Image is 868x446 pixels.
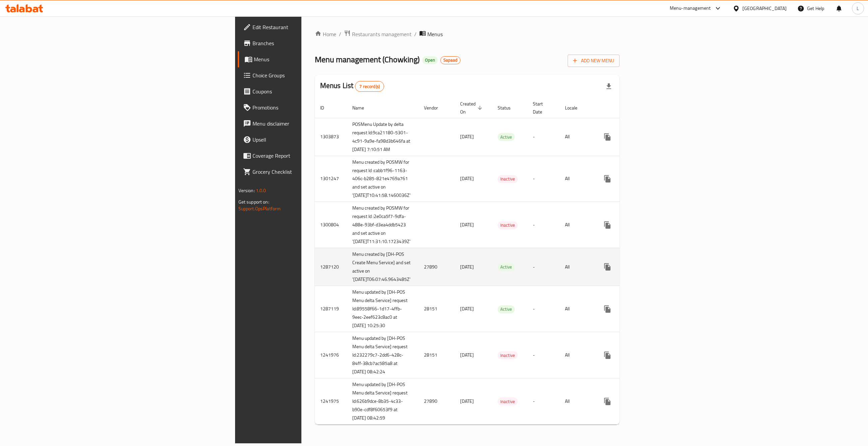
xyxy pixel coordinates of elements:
[419,248,455,286] td: 27890
[527,332,560,378] td: -
[498,352,518,359] span: Inactive
[460,174,474,183] span: [DATE]
[320,81,384,92] h2: Menus List
[419,332,455,378] td: 28151
[252,71,375,79] span: Choice Groups
[252,87,375,95] span: Coupons
[573,57,614,65] span: Add New Menu
[527,286,560,332] td: -
[616,217,632,233] button: Change Status
[352,104,373,112] span: Name
[347,286,419,332] td: Menu updated by [DH-POS Menu delta Service] request Id:89558f66-1d17-4ffb-9eec-2eef623c8ac0 at [D...
[460,100,484,116] span: Created On
[742,5,787,12] div: [GEOGRAPHIC_DATA]
[238,164,380,180] a: Grocery Checklist
[460,132,474,141] span: [DATE]
[355,81,384,92] div: Total records count
[560,248,594,286] td: All
[616,301,632,317] button: Change Status
[419,378,455,425] td: 27890
[422,57,438,63] span: Open
[254,55,375,63] span: Menus
[238,83,380,99] a: Coupons
[533,100,552,116] span: Start Date
[560,378,594,425] td: All
[599,393,616,410] button: more
[238,204,281,213] a: Support.OpsPlatform
[498,133,515,141] span: Active
[460,351,474,359] span: [DATE]
[238,67,380,83] a: Choice Groups
[599,217,616,233] button: more
[560,156,594,202] td: All
[238,99,380,116] a: Promotions
[238,116,380,132] a: Menu disclaimer
[599,347,616,363] button: more
[560,332,594,378] td: All
[347,332,419,378] td: Menu updated by [DH-POS Menu delta Service] request Id:232279c7-2dd6-428c-84ff-38cb7ac585a8 at [D...
[238,198,269,206] span: Get support on:
[498,175,518,183] span: Inactive
[352,30,412,38] span: Restaurants management
[315,30,620,39] nav: breadcrumb
[427,30,443,38] span: Menus
[414,30,417,38] li: /
[238,35,380,51] a: Branches
[616,171,632,187] button: Change Status
[238,51,380,67] a: Menus
[347,118,419,156] td: POSMenu Update by delta request Id:9ca21180-5301-4c91-9a9e-fa98d3b646fa at [DATE] 7:10:51 AM
[498,104,519,112] span: Status
[320,104,333,112] span: ID
[594,98,669,118] th: Actions
[565,104,586,112] span: Locale
[498,133,515,141] div: Active
[498,305,515,313] span: Active
[252,23,375,31] span: Edit Restaurant
[424,104,447,112] span: Vendor
[441,57,460,63] span: Sapaad
[498,397,518,405] div: Inactive
[252,152,375,160] span: Coverage Report
[560,202,594,248] td: All
[599,129,616,145] button: more
[355,83,384,90] span: 7 record(s)
[599,301,616,317] button: more
[568,55,620,67] button: Add New Menu
[616,259,632,275] button: Change Status
[252,136,375,144] span: Upsell
[460,304,474,313] span: [DATE]
[460,263,474,271] span: [DATE]
[460,397,474,405] span: [DATE]
[599,259,616,275] button: more
[252,39,375,47] span: Branches
[347,202,419,248] td: Menu created by POSMW for request Id :2e0ca5f7-9dfa-488e-93bf-d3ea4ddb5423 and set active on '[DA...
[347,156,419,202] td: Menu created by POSMW for request Id :cabb1f96-1163-406c-b285-821e4769a761 and set active on '[DA...
[422,56,438,64] div: Open
[315,52,420,67] span: Menu management ( Chowking )
[616,129,632,145] button: Change Status
[460,220,474,229] span: [DATE]
[599,171,616,187] button: more
[527,248,560,286] td: -
[238,19,380,35] a: Edit Restaurant
[560,118,594,156] td: All
[527,202,560,248] td: -
[315,98,669,425] table: enhanced table
[238,132,380,148] a: Upsell
[252,120,375,128] span: Menu disclaimer
[252,168,375,176] span: Grocery Checklist
[857,5,859,12] span: L
[616,393,632,410] button: Change Status
[347,378,419,425] td: Menu updated by [DH-POS Menu delta Service] request Id:626b9dce-8b35-4c33-b90e-cdf8f60653f9 at [D...
[527,378,560,425] td: -
[252,103,375,111] span: Promotions
[527,118,560,156] td: -
[560,286,594,332] td: All
[419,286,455,332] td: 28151
[527,156,560,202] td: -
[498,263,515,271] span: Active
